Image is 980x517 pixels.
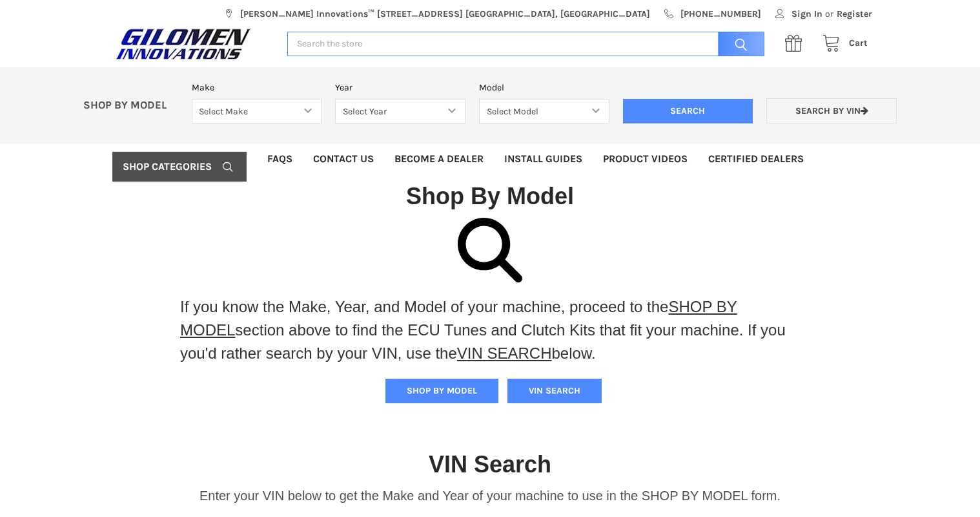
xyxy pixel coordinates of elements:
[457,344,552,362] a: VIN SEARCH
[711,32,764,57] input: Search
[112,28,274,60] a: GILOMEN INNOVATIONS
[287,32,764,57] input: Search the store
[479,81,609,94] label: Model
[494,144,593,174] a: Install Guides
[112,182,868,211] h1: Shop By Model
[335,81,465,94] label: Year
[240,7,650,21] span: [PERSON_NAME] Innovations™ [STREET_ADDRESS] [GEOGRAPHIC_DATA], [GEOGRAPHIC_DATA]
[623,99,753,123] input: Search
[815,36,868,52] a: Cart
[384,144,494,174] a: Become a Dealer
[112,28,254,60] img: GILOMEN INNOVATIONS
[766,98,897,123] a: Search by VIN
[303,144,384,174] a: Contact Us
[593,144,698,174] a: Product Videos
[849,37,868,48] span: Cart
[791,7,822,21] span: Sign In
[257,144,303,174] a: FAQs
[698,144,814,174] a: Certified Dealers
[680,7,761,21] span: [PHONE_NUMBER]
[199,486,781,505] p: Enter your VIN below to get the Make and Year of your machine to use in the SHOP BY MODEL form.
[180,295,800,365] p: If you know the Make, Year, and Model of your machine, proceed to the section above to find the E...
[385,379,498,403] button: SHOP BY MODEL
[429,450,551,479] h1: VIN Search
[77,99,185,112] p: SHOP BY MODEL
[180,298,737,339] a: SHOP BY MODEL
[507,379,602,403] button: VIN SEARCH
[112,152,247,182] a: Shop Categories
[192,81,322,94] label: Make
